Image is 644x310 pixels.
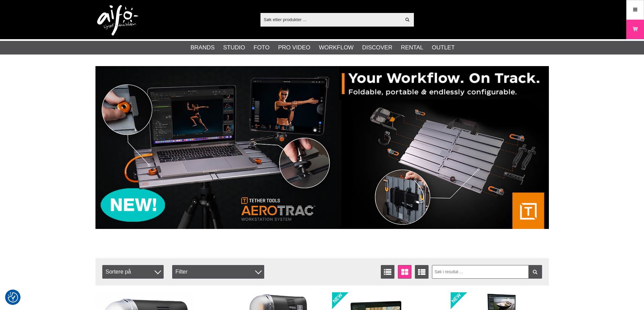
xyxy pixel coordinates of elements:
a: Vis liste [381,265,394,279]
a: Workflow [319,43,354,52]
a: Discover [362,43,392,52]
input: Søk etter produkter ... [260,14,401,25]
a: Utvidet liste [415,265,429,279]
img: Ad:007 banner-header-aerotrac-1390x500.jpg [95,66,549,229]
span: Sortere på [102,265,164,279]
button: Samtykkepreferanser [8,291,18,304]
a: Foto [254,43,270,52]
a: Filter [528,265,542,279]
a: Outlet [432,43,455,52]
input: Søk i resultat ... [432,265,542,279]
a: Studio [223,43,245,52]
a: Rental [401,43,423,52]
a: Vindusvisning [398,265,411,279]
div: Filter [172,265,264,279]
a: Brands [191,43,215,52]
a: Pro Video [278,43,310,52]
img: logo.png [97,5,138,36]
img: Revisit consent button [8,292,18,303]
